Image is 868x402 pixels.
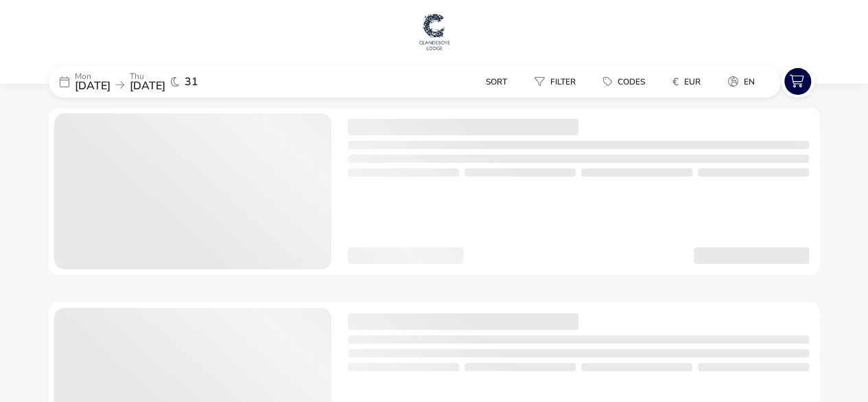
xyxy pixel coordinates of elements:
i: € [672,75,679,89]
button: Filter [524,71,587,91]
button: €EUR [661,71,712,91]
naf-pibe-menu-bar-item: Filter [524,71,592,91]
naf-pibe-menu-bar-item: €EUR [661,71,717,91]
img: Main Website [417,11,451,52]
p: Thu [130,72,165,80]
span: 31 [185,76,198,87]
button: Sort [458,71,518,91]
naf-pibe-menu-bar-item: en [717,71,771,91]
span: Sort [486,76,507,87]
span: EUR [684,76,701,87]
naf-pibe-menu-bar-item: Codes [592,71,661,91]
button: en [717,71,766,91]
span: Codes [618,76,645,87]
span: [DATE] [75,78,110,93]
span: [DATE] [130,78,165,93]
span: Filter [550,76,576,87]
button: Codes [592,71,656,91]
naf-pibe-menu-bar-item: Sort [458,71,524,91]
span: en [744,76,755,87]
p: Mon [75,72,110,80]
div: Mon[DATE]Thu[DATE]31 [49,65,255,98]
